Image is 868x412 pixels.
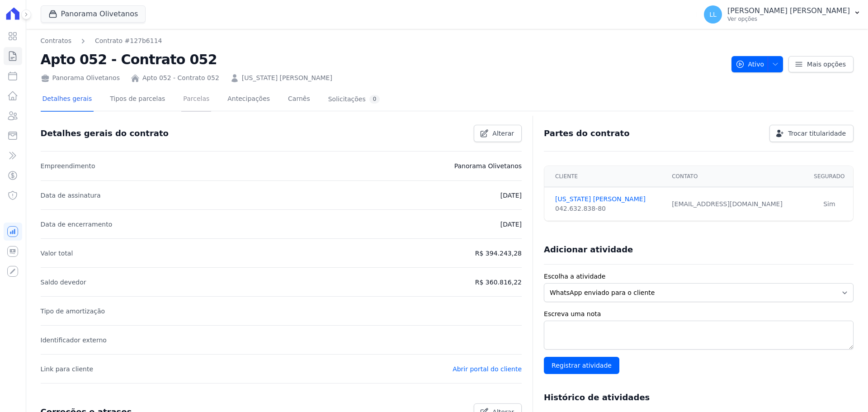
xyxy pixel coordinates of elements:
p: Data de encerramento [41,219,113,230]
h3: Adicionar atividade [544,244,633,255]
p: R$ 360.816,22 [475,277,522,288]
a: [US_STATE] [PERSON_NAME] [242,73,332,83]
button: LL [PERSON_NAME] [PERSON_NAME] Ver opções [697,2,868,27]
a: Abrir portal do cliente [453,365,522,373]
div: 042.632.838-80 [555,204,661,213]
p: Identificador externo [41,335,107,346]
p: [PERSON_NAME] [PERSON_NAME] [727,6,850,15]
label: Escolha a atividade [544,272,854,281]
span: Ativo [736,56,764,72]
p: Link para cliente [41,364,93,374]
a: Alterar [474,125,522,142]
input: Registrar atividade [544,357,619,374]
p: Data de assinatura [41,190,101,201]
button: Panorama Olivetanos [41,5,146,23]
a: Contratos [41,36,71,46]
div: 0 [369,95,380,104]
a: Solicitações0 [326,88,382,112]
a: Antecipações [226,88,272,112]
a: [US_STATE] [PERSON_NAME] [555,194,661,204]
p: Empreendimento [41,161,95,171]
div: [EMAIL_ADDRESS][DOMAIN_NAME] [672,199,800,209]
p: [DATE] [500,190,522,201]
div: Solicitações [328,95,380,104]
th: Contato [666,166,806,187]
a: Apto 052 - Contrato 052 [142,73,219,83]
th: Cliente [544,166,666,187]
p: Panorama Olivetanos [454,161,522,171]
h3: Detalhes gerais do contrato [41,128,169,139]
h3: Histórico de atividades [544,392,650,403]
a: Detalhes gerais [41,88,94,112]
div: Panorama Olivetanos [41,73,120,83]
th: Segurado [806,166,853,187]
nav: Breadcrumb [41,36,724,46]
nav: Breadcrumb [41,36,162,46]
p: Ver opções [727,15,850,23]
a: Mais opções [788,56,854,72]
label: Escreva uma nota [544,309,854,319]
span: LL [709,11,717,18]
p: Tipo de amortização [41,306,105,317]
a: Carnês [286,88,312,112]
p: Valor total [41,248,73,259]
p: R$ 394.243,28 [475,248,522,259]
a: Trocar titularidade [769,125,854,142]
td: Sim [806,187,853,221]
span: Trocar titularidade [788,129,846,138]
a: Tipos de parcelas [108,88,167,112]
h2: Apto 052 - Contrato 052 [41,49,724,70]
button: Ativo [731,56,783,72]
h3: Partes do contrato [544,128,630,139]
a: Parcelas [181,88,211,112]
span: Mais opções [807,60,846,69]
p: [DATE] [500,219,522,230]
a: Contrato #127b6114 [95,36,162,46]
p: Saldo devedor [41,277,86,288]
span: Alterar [492,129,514,138]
